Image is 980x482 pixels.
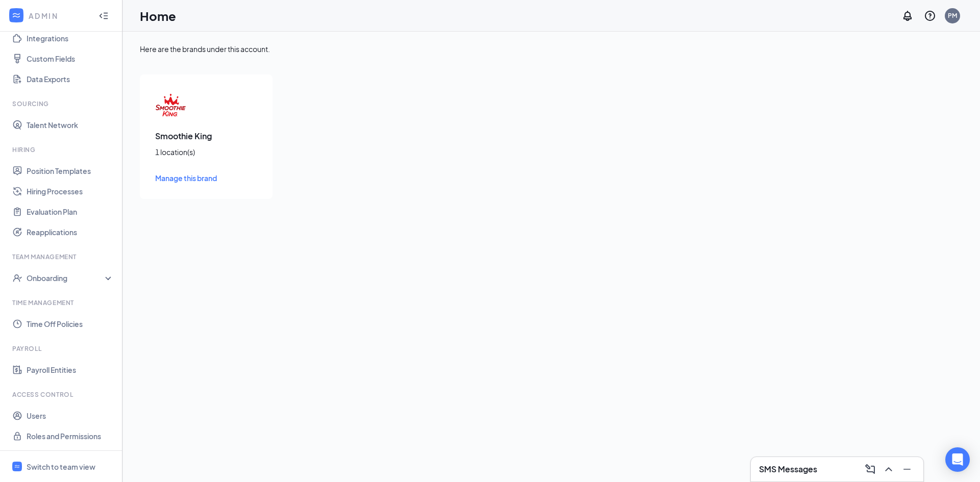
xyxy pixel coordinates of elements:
div: Team Management [12,252,112,261]
div: PM [948,11,957,20]
span: Manage this brand [155,173,217,183]
div: Switch to team view [27,462,95,472]
div: Open Intercom Messenger [945,447,970,472]
button: ComposeMessage [862,461,878,477]
div: Sourcing [12,99,112,108]
div: ADMIN [29,11,89,21]
a: Hiring Processes [27,181,114,201]
div: Hiring [12,145,112,154]
svg: WorkstreamLogo [14,463,20,470]
div: 1 location(s) [155,147,257,157]
h3: SMS Messages [759,464,817,475]
h3: Smoothie King [155,131,257,142]
div: Payroll [12,344,112,353]
a: Manage this brand [155,172,257,184]
svg: UserCheck [12,273,22,283]
svg: WorkstreamLogo [11,10,21,20]
a: Payroll Entities [27,360,114,380]
a: Integrations [27,28,114,48]
button: ChevronUp [880,461,897,477]
a: Data Exports [27,69,114,89]
button: Minimize [899,461,915,477]
div: Here are the brands under this account. [140,44,963,54]
a: Time Off Policies [27,314,114,334]
div: Time Management [12,298,112,307]
a: Roles and Permissions [27,426,114,446]
a: Position Templates [27,161,114,181]
svg: Collapse [99,11,109,21]
svg: Notifications [901,10,914,22]
a: Custom Fields [27,48,114,69]
svg: QuestionInfo [924,10,936,22]
a: Evaluation Plan [27,201,114,222]
a: Reapplications [27,222,114,242]
svg: ComposeMessage [864,463,876,475]
h1: Home [140,7,176,24]
div: Onboarding [27,273,105,283]
svg: Minimize [901,463,913,475]
svg: ChevronUp [883,463,895,475]
a: Talent Network [27,115,114,135]
a: Users [27,405,114,426]
div: Access control [12,390,112,399]
img: Smoothie King logo [155,90,186,120]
